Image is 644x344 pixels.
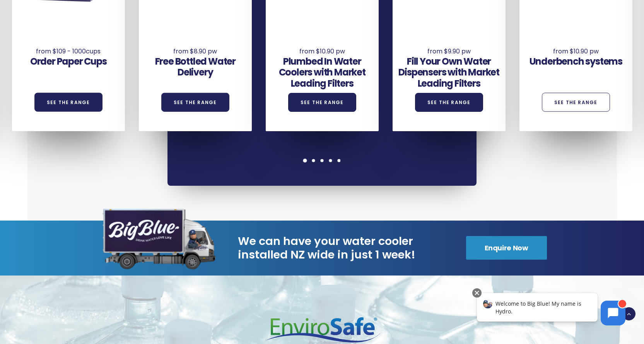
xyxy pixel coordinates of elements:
[466,236,547,260] a: Enquire Now
[30,55,107,68] a: Order Paper Cups
[238,234,452,262] span: We can have your water cooler installed NZ wide in just 1 week!
[288,93,356,112] a: See the Range
[398,55,499,90] a: Fill Your Own Water Dispensers with Market Leading Filters
[155,55,236,79] a: Free Bottled Water Delivery
[264,317,381,342] img: EnviroSafe
[161,93,229,112] a: See the Range
[469,287,633,333] iframe: Chatbot
[530,55,622,68] a: Underbench systems
[542,93,610,112] a: See the Range
[34,93,102,112] a: See the Range
[415,93,483,112] a: See the Range
[279,55,366,90] a: Plumbed In Water Coolers with Market Leading Filters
